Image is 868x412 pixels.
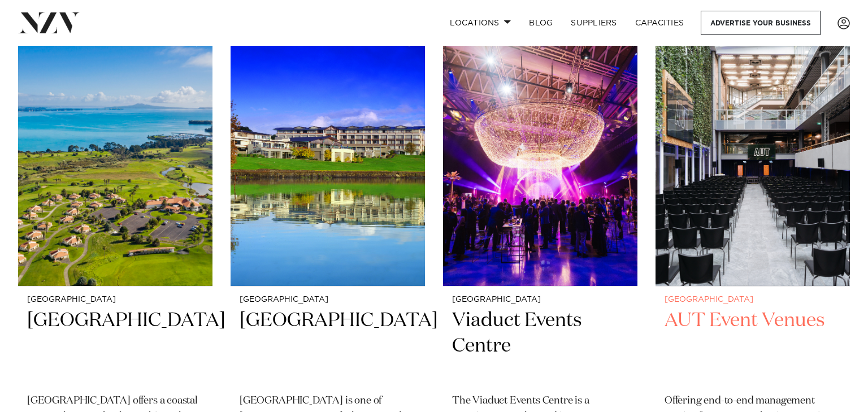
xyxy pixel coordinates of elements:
[452,296,628,304] small: [GEOGRAPHIC_DATA]
[18,12,80,33] img: nzv-logo.png
[626,11,693,35] a: Capacities
[562,11,626,35] a: SUPPLIERS
[240,308,416,384] h2: [GEOGRAPHIC_DATA]
[701,11,821,35] a: Advertise your business
[240,296,416,304] small: [GEOGRAPHIC_DATA]
[520,11,562,35] a: BLOG
[441,11,520,35] a: Locations
[27,296,203,304] small: [GEOGRAPHIC_DATA]
[665,296,841,304] small: [GEOGRAPHIC_DATA]
[452,308,628,384] h2: Viaduct Events Centre
[27,308,203,384] h2: [GEOGRAPHIC_DATA]
[665,308,841,384] h2: AUT Event Venues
